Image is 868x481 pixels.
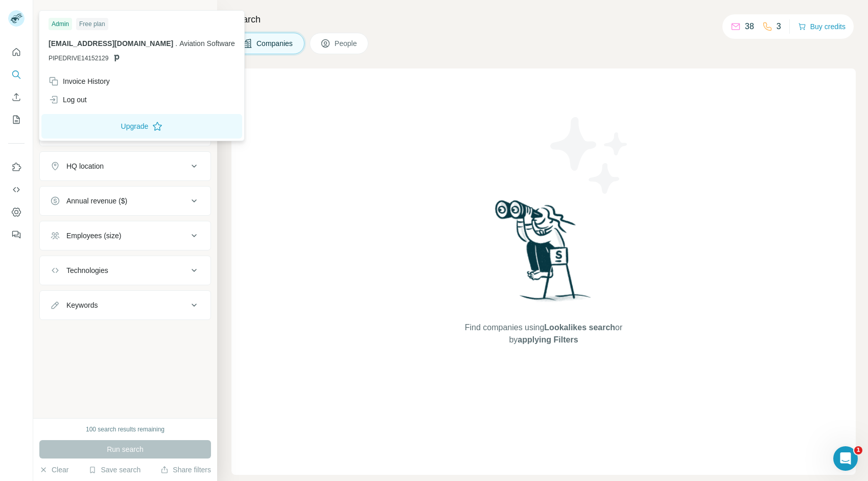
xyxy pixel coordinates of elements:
p: 38 [745,20,754,33]
span: Lookalikes search [544,323,615,332]
button: HQ location [40,154,210,178]
img: Surfe Illustration - Stars [544,109,636,201]
div: Log out [49,95,87,105]
div: Invoice History [49,76,110,86]
button: Quick start [8,43,25,61]
button: Use Surfe on LinkedIn [8,158,25,176]
button: Clear [39,465,68,475]
iframe: Intercom live chat [833,446,858,471]
span: applying Filters [518,335,578,344]
span: . [175,39,177,48]
button: Search [8,65,25,84]
button: Hide [178,6,217,21]
span: Aviation Software [179,39,235,48]
div: Free plan [76,18,108,30]
span: People [335,38,358,49]
button: Save search [88,465,140,475]
div: New search [39,9,72,18]
span: PIPEDRIVE14152129 [49,54,108,63]
img: Avatar [8,10,25,27]
div: Technologies [66,265,108,276]
button: Feedback [8,225,25,244]
p: 3 [777,20,781,33]
span: Companies [256,38,294,49]
button: Share filters [160,465,211,475]
img: Surfe Illustration - Woman searching with binoculars [490,197,597,311]
button: Annual revenue ($) [40,189,210,213]
div: Admin [49,18,72,30]
button: Dashboard [8,203,25,221]
button: My lists [8,110,25,129]
button: Keywords [40,293,210,317]
div: Annual revenue ($) [66,196,127,206]
span: [EMAIL_ADDRESS][DOMAIN_NAME] [49,39,173,48]
span: Find companies using or by [462,322,625,346]
div: 100 search results remaining [86,425,165,434]
button: Buy credits [798,19,846,34]
button: Enrich CSV [8,88,25,106]
div: Employees (size) [66,231,121,241]
button: Technologies [40,258,210,283]
div: HQ location [66,161,104,171]
button: Upgrade [41,114,242,139]
button: Use Surfe API [8,180,25,199]
button: Employees (size) [40,223,210,248]
div: Keywords [66,300,98,310]
span: 1 [854,446,862,454]
h4: Search [231,12,856,27]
